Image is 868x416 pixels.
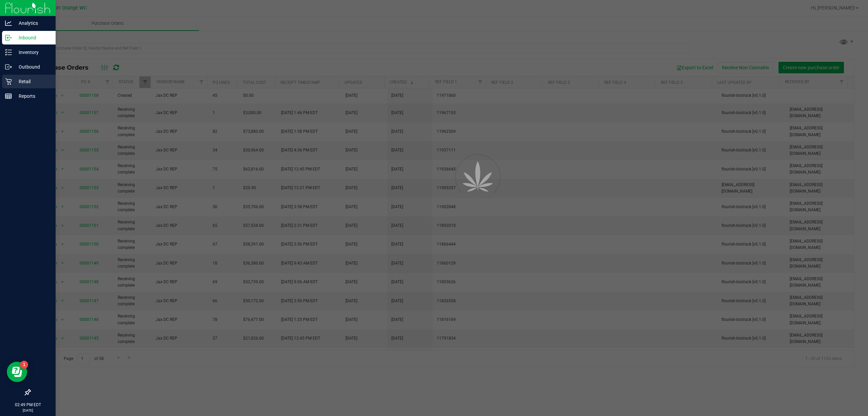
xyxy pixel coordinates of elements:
[3,408,53,413] p: [DATE]
[7,362,27,382] iframe: Resource center
[20,361,28,369] iframe: Resource center unread badge
[12,48,53,56] p: Inventory
[5,34,12,41] inline-svg: Inbound
[12,34,53,42] p: Inbound
[12,63,53,71] p: Outbound
[3,402,53,408] p: 02:49 PM EDT
[5,49,12,56] inline-svg: Inventory
[5,20,12,26] inline-svg: Analytics
[5,93,12,100] inline-svg: Reports
[12,77,53,86] p: Retail
[12,92,53,100] p: Reports
[5,78,12,85] inline-svg: Retail
[5,64,12,70] inline-svg: Outbound
[12,19,53,27] p: Analytics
